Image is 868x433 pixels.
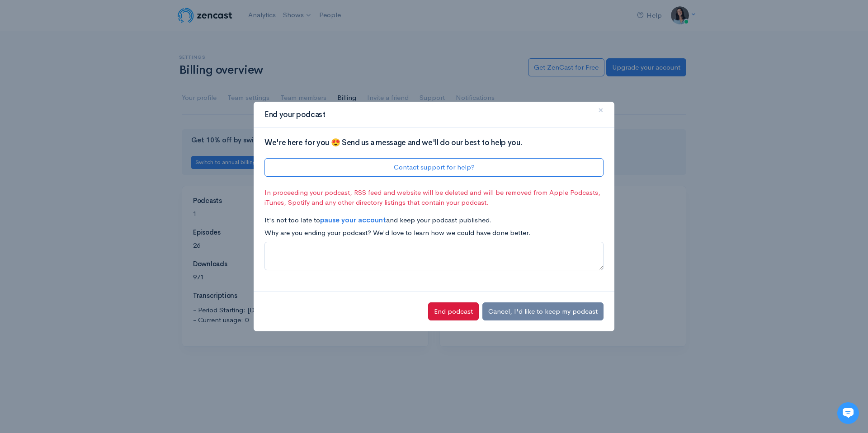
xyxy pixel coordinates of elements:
h3: End your podcast [264,109,325,121]
a: pause your account [320,216,386,224]
p: In proceeding your podcast, RSS feed and website will be deleted and will be removed from Apple P... [264,188,604,208]
button: New conversation [14,120,167,138]
span: New conversation [58,125,108,132]
input: Search articles [26,170,161,188]
button: Close [587,98,614,123]
button: End podcast [428,302,479,321]
h2: Just let us know if you need anything and we'll be happy to help! 🙂 [14,60,167,104]
a: Contact support for help? [264,158,604,177]
button: Cancel, I'd like to keep my podcast [482,302,604,321]
iframe: gist-messenger-bubble-iframe [837,402,859,424]
h1: Hi 👋 [14,44,167,58]
h3: We're here for you 😍 Send us a message and we'll do our best to help you. [264,139,604,147]
p: It's not too late to and keep your podcast published. [264,215,604,226]
p: Find an answer quickly [12,155,169,166]
label: Why are you ending your podcast? We'd love to learn how we could have done better. [264,228,531,238]
span: × [598,104,604,117]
